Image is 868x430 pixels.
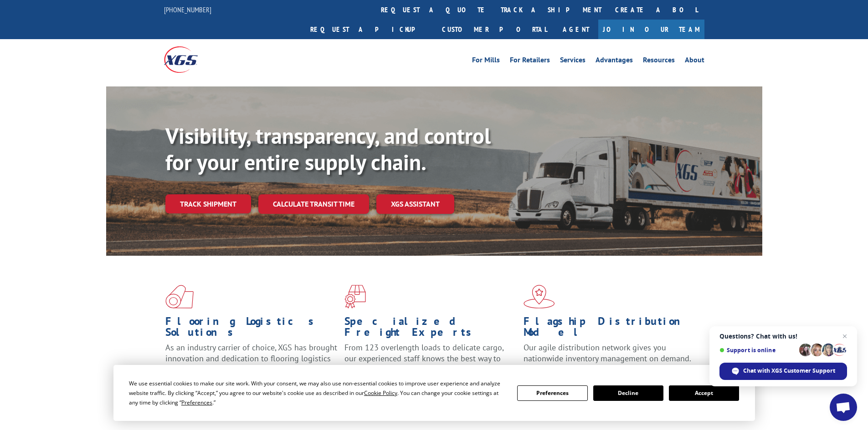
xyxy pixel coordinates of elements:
a: [PHONE_NUMBER] [164,5,211,14]
span: Support is online [719,347,796,354]
a: Services [560,56,586,66]
a: Agent [554,20,598,39]
a: Open chat [830,394,857,421]
a: Request a pickup [303,20,435,39]
a: For Mills [472,56,500,66]
h1: Flagship Distribution Model [524,316,696,342]
a: Calculate transit time [258,194,369,214]
span: As an industry carrier of choice, XGS has brought innovation and dedication to flooring logistics... [165,342,337,374]
h1: Flooring Logistics Solutions [165,316,338,342]
a: For Retailers [510,56,550,66]
a: Join Our Team [598,20,704,39]
a: About [685,56,704,66]
button: Preferences [517,385,587,401]
span: Our agile distribution network gives you nationwide inventory management on demand. [524,342,691,364]
a: XGS ASSISTANT [376,194,454,214]
a: Track shipment [165,194,251,213]
img: xgs-icon-flagship-distribution-model-red [524,285,555,309]
b: Visibility, transparency, and control for your entire supply chain. [165,121,491,176]
span: Chat with XGS Customer Support [719,363,847,380]
a: Advantages [596,56,633,66]
span: Preferences [181,399,212,406]
a: Resources [643,56,675,66]
button: Decline [593,385,663,401]
p: From 123 overlength loads to delicate cargo, our experienced staff knows the best way to move you... [344,342,517,383]
a: Customer Portal [435,20,554,39]
span: Questions? Chat with us! [719,333,847,340]
img: xgs-icon-total-supply-chain-intelligence-red [165,285,194,309]
h1: Specialized Freight Experts [344,316,517,342]
button: Accept [669,385,739,401]
span: Cookie Policy [364,389,397,397]
div: We use essential cookies to make our site work. With your consent, we may also use non-essential ... [129,379,506,407]
span: Chat with XGS Customer Support [743,367,835,375]
div: Cookie Consent Prompt [113,365,755,421]
img: xgs-icon-focused-on-flooring-red [344,285,366,309]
